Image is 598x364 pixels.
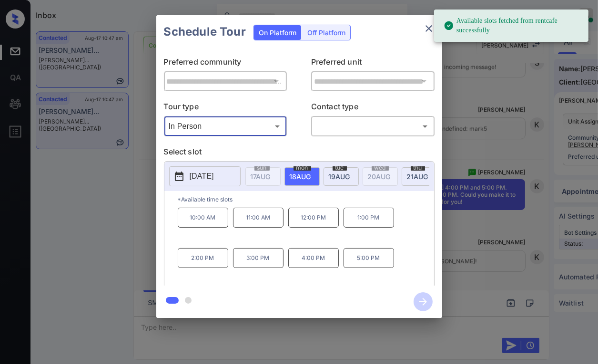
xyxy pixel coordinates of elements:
[402,167,437,186] div: date-select
[329,172,350,181] span: 19 AUG
[164,101,287,116] p: Tour type
[290,172,311,181] span: 18 AUG
[190,171,214,182] p: [DATE]
[333,165,347,171] span: tue
[444,12,581,39] div: Available slots fetched from rentcafe successfully
[164,146,435,161] p: Select slot
[166,118,285,134] div: In Person
[324,167,359,186] div: date-select
[233,248,284,268] p: 3:00 PM
[178,208,228,228] p: 10:00 AM
[233,208,284,228] p: 11:00 AM
[411,165,425,171] span: thu
[284,167,320,186] div: date-select
[288,208,339,228] p: 12:00 PM
[169,166,241,186] button: [DATE]
[407,172,428,181] span: 21 AUG
[164,56,287,71] p: Preferred community
[408,289,438,314] button: btn-next
[344,248,394,268] p: 5:00 PM
[311,101,435,116] p: Contact type
[178,248,228,268] p: 2:00 PM
[254,25,301,40] div: On Platform
[178,191,434,208] p: *Available time slots
[344,208,394,228] p: 1:00 PM
[294,165,311,171] span: mon
[288,248,339,268] p: 4:00 PM
[419,19,438,38] button: close
[156,15,253,48] h2: Schedule Tour
[303,25,350,40] div: Off Platform
[311,56,435,71] p: Preferred unit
